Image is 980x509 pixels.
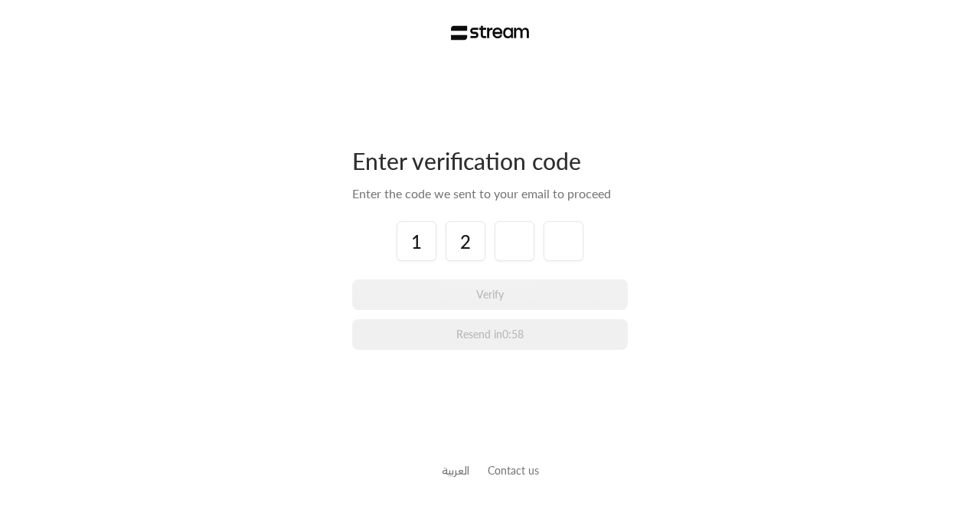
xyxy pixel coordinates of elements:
a: Contact us [488,464,539,477]
div: Enter verification code [352,146,628,175]
img: Stream Logo [451,25,530,41]
button: Contact us [488,462,539,478]
div: Enter the code we sent to your email to proceed [352,184,628,203]
a: العربية [442,456,469,485]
